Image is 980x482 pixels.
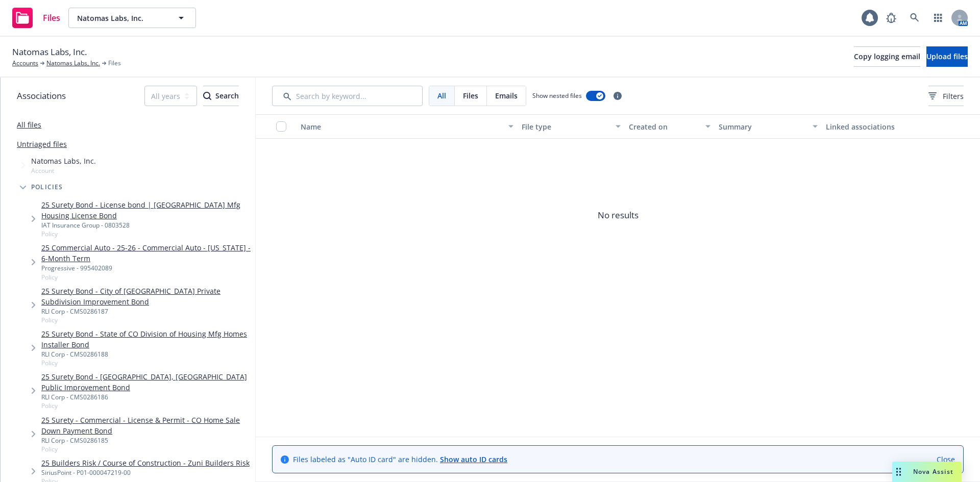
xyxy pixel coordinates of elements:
a: 25 Surety Bond - State of CO Division of Housing Mfg Homes Installer Bond [41,328,251,350]
div: Search [203,86,239,106]
input: Search by keyword... [272,86,423,106]
svg: Search [203,92,211,100]
span: Natomas Labs, Inc. [12,45,87,59]
div: RLI Corp - CMS0286186 [41,393,251,401]
input: Select all [276,121,286,132]
a: Show auto ID cards [440,454,507,464]
button: Upload files [926,46,968,67]
a: Search [904,8,925,28]
span: No results [256,139,980,292]
a: Switch app [928,8,948,28]
a: 25 Surety Bond - License bond | [GEOGRAPHIC_DATA] Mfg Housing License Bond [41,199,251,221]
button: Nova Assist [892,462,962,482]
div: Linked associations [826,121,925,132]
button: Summary [715,114,822,139]
span: Upload files [926,52,968,61]
a: Accounts [12,59,38,68]
a: 25 Surety - Commercial - License & Permit - CO Home Sale Down Payment Bond [41,415,251,436]
div: RLI Corp - CMS0286188 [41,350,251,359]
button: Name [297,114,518,139]
span: Nova Assist [913,467,953,476]
button: Created on [625,114,714,139]
a: 25 Commercial Auto - 25-26 - Commercial Auto - [US_STATE] - 6-Month Term [41,242,251,264]
span: Natomas Labs, Inc. [77,13,165,23]
span: Policies [31,184,63,190]
a: Natomas Labs, Inc. [46,59,100,68]
div: RLI Corp - CMS0286187 [41,307,251,316]
span: Filters [943,91,964,102]
div: Summary [719,121,806,132]
a: Untriaged files [17,139,67,149]
div: File type [522,121,609,132]
div: Drag to move [892,462,905,482]
div: SiriusPoint - P01-000047219-00 [41,468,250,477]
button: Natomas Labs, Inc. [68,8,196,28]
div: Name [301,121,502,132]
span: Account [31,166,96,175]
span: Natomas Labs, Inc. [31,156,96,166]
span: Policy [41,273,251,282]
button: File type [518,114,625,139]
div: Progressive - 995402089 [41,264,251,272]
div: IAT Insurance Group - 0803528 [41,221,251,230]
button: Linked associations [822,114,929,139]
span: Policy [41,230,251,238]
a: 25 Builders Risk / Course of Construction - Zuni Builders Risk [41,458,250,468]
button: SearchSearch [203,86,239,106]
span: Emails [495,90,518,101]
a: 25 Surety Bond - [GEOGRAPHIC_DATA], [GEOGRAPHIC_DATA] Public Improvement Bond [41,371,251,393]
a: All files [17,120,41,130]
button: Filters [928,86,964,106]
span: Policy [41,359,251,367]
div: RLI Corp - CMS0286185 [41,436,251,445]
span: Policy [41,401,251,410]
span: Policy [41,445,251,453]
a: Files [8,4,64,32]
button: Copy logging email [854,46,920,67]
span: Policy [41,316,251,324]
a: 25 Surety Bond - City of [GEOGRAPHIC_DATA] Private Subdivision Improvement Bond [41,286,251,307]
span: Copy logging email [854,52,920,61]
span: Associations [17,89,66,103]
span: Files [463,90,478,101]
span: Files [43,14,60,22]
div: Created on [629,121,699,132]
span: Files [108,59,121,68]
span: Files labeled as "Auto ID card" are hidden. [293,454,507,465]
a: Report a Bug [881,8,901,28]
span: All [437,90,446,101]
a: Close [937,454,955,465]
span: Filters [928,91,964,102]
span: Show nested files [532,91,582,100]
